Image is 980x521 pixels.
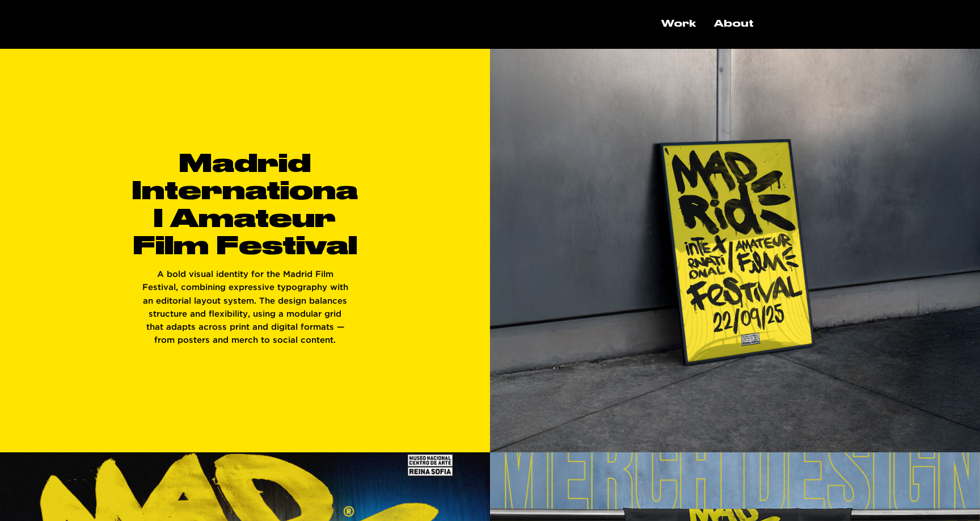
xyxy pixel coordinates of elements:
p: Work [656,14,702,34]
a: About [705,14,762,34]
a: Work [652,14,705,34]
span: A bold visual identity for the Madrid Film Festival, combining expressive typography with an edit... [142,271,348,344]
img: BenditoMockup-#CCC-Free-Poster.jpg [490,49,980,452]
span: Madrid International Amateur Film Festival [132,152,358,259]
nav: Site [652,14,762,34]
p: About [708,14,759,34]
